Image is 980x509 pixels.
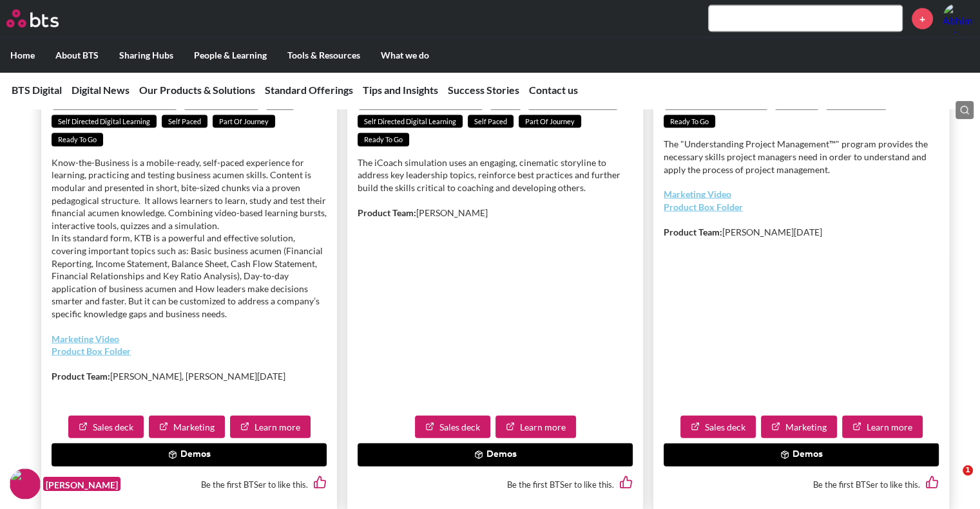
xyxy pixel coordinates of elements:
[664,138,939,176] p: The "Understanding Project Management™" program provides the necessary skills project managers ne...
[680,416,756,439] a: Sales deck
[664,189,731,199] a: Marketing Video
[358,443,633,467] button: Demos
[45,39,109,72] label: About BTS
[184,39,277,72] label: People & Learning
[943,3,974,34] a: Profile
[109,39,184,72] label: Sharing Hubs
[6,10,59,28] img: BTS Logo
[415,416,490,439] a: Sales deck
[468,115,514,129] span: Self paced
[68,416,144,439] a: Sales deck
[363,84,438,96] a: Tips and Insights
[664,201,743,212] a: Product Box Folder
[213,115,275,129] span: Part of Journey
[52,133,103,147] span: Ready to go
[10,468,41,499] img: F
[936,465,967,496] iframe: Intercom live chat
[139,84,255,96] a: Our Products & Solutions
[358,207,416,218] strong: Product Team:
[448,84,519,96] a: Success Stories
[943,3,974,34] img: Abhimanu Raja
[52,370,327,383] p: [PERSON_NAME], [PERSON_NAME][DATE]
[963,465,973,476] span: 1
[842,416,923,439] a: Learn more
[358,156,633,194] p: The iCoach simulation uses an engaging, cinematic storyline to address key leadership topics, rei...
[912,8,933,30] a: +
[495,416,576,439] a: Learn more
[529,84,578,96] a: Contact us
[52,371,110,382] strong: Product Team:
[370,39,439,72] label: What we do
[72,84,130,96] a: Digital News
[358,467,633,502] div: Be the first BTSer to like this.
[52,346,131,356] a: Product Box Folder
[664,115,715,129] span: Ready to go
[43,477,120,492] figcaption: [PERSON_NAME]
[358,207,633,219] p: [PERSON_NAME]
[664,226,939,239] p: [PERSON_NAME][DATE]
[358,115,463,129] span: Self Directed Digital Learning
[162,115,207,129] span: Self paced
[6,10,82,28] a: Go home
[358,133,409,147] span: Ready to go
[265,84,353,96] a: Standard Offerings
[12,84,62,96] a: BTS Digital
[230,416,311,439] a: Learn more
[519,115,581,129] span: Part of Journey
[52,333,119,344] a: Marketing Video
[52,156,327,320] p: Know-the-Business is a mobile-ready, self-paced experience for learning, practicing and testing b...
[277,39,370,72] label: Tools & Resources
[664,467,939,502] div: Be the first BTSer to like this.
[52,467,327,502] div: Be the first BTSer to like this.
[149,416,225,439] a: Marketing
[52,443,327,467] button: Demos
[664,227,722,237] strong: Product Team:
[664,443,939,467] button: Demos
[52,115,157,129] span: Self Directed Digital Learning
[761,416,837,439] a: Marketing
